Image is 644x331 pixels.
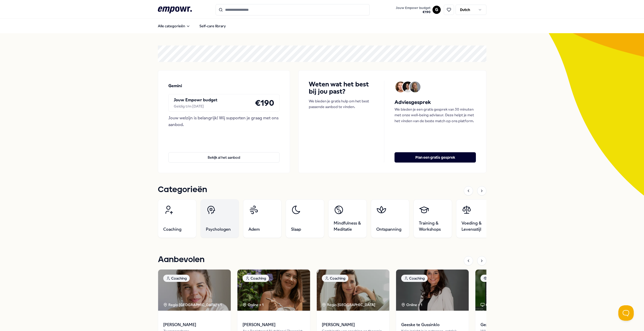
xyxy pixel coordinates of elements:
span: € 190 [396,10,430,14]
div: Voeding & Levensstijl [480,275,527,282]
div: Jouw welzijn is belangrijk! Wij supporten je graag met ons aanbod. [168,115,280,128]
span: Psychologen [206,226,231,232]
a: Bekijk al het aanbod [168,144,280,163]
a: Voeding & Levensstijl [456,199,495,238]
span: Ontspanning [376,226,401,232]
span: Slaap [291,226,301,232]
p: We bieden je een gratis gesprek van 30 minuten met onze well-being adviseur. Deze helpt je met he... [395,106,476,124]
img: Avatar [395,82,406,92]
h4: € 190 [255,96,274,109]
span: Mindfulness & Meditatie [334,220,361,232]
span: Training & Workshops [419,220,447,232]
a: Adem [243,199,282,238]
h5: Adviesgesprek [395,98,476,106]
iframe: Help Scout Beacon - Open [618,305,634,321]
span: [PERSON_NAME] [243,321,305,328]
h1: Aanbevolen [158,253,205,266]
button: G [432,6,441,14]
div: Online + 1 [401,302,422,308]
span: Adem [248,226,260,232]
span: [PERSON_NAME] [163,321,226,328]
img: Avatar [402,82,413,92]
a: Training & Workshops [414,199,452,238]
img: package image [158,270,231,311]
div: Online [480,302,496,308]
a: Psychologen [200,199,239,238]
div: Coaching [322,275,348,282]
h1: Categorieën [158,183,207,196]
a: Slaap [286,199,324,238]
div: Geldig t/m [DATE] [174,103,217,109]
button: Bekijk al het aanbod [168,152,280,163]
img: package image [396,270,469,311]
div: Coaching [401,275,428,282]
p: Gemini [168,83,182,89]
img: Avatar [410,82,420,92]
div: Regio [GEOGRAPHIC_DATA] [322,302,376,308]
span: [PERSON_NAME] [322,321,384,328]
button: Jouw Empowr budget€190 [395,5,431,15]
a: Ontspanning [371,199,409,238]
a: Self-care library [195,21,230,31]
div: Online + 1 [243,302,264,308]
div: Coaching [243,275,269,282]
p: We bieden je gratis hulp om het best passende aanbod te vinden. [309,98,374,110]
div: Coaching [163,275,190,282]
a: Jouw Empowr budget€190 [394,4,432,15]
img: package image [237,270,310,311]
span: Gezondheidscheck Compleet [480,321,543,328]
span: Coaching [163,226,181,232]
img: package image [475,270,548,311]
span: Voeding & Levensstijl [462,220,489,232]
a: Coaching [158,199,196,238]
div: Regio [GEOGRAPHIC_DATA] + 1 [163,302,222,308]
a: Mindfulness & Meditatie [328,199,367,238]
button: Plan een gratis gesprek [395,152,476,163]
input: Search for products, categories or subcategories [216,4,370,15]
span: Geeske te Gussinklo [401,321,464,328]
p: Jouw Empowr budget [174,97,217,103]
h4: Weten wat het best bij jou past? [309,81,374,95]
button: Alle categorieën [154,21,194,31]
nav: Main [154,21,230,31]
span: Jouw Empowr budget [396,6,430,10]
img: package image [317,270,389,311]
